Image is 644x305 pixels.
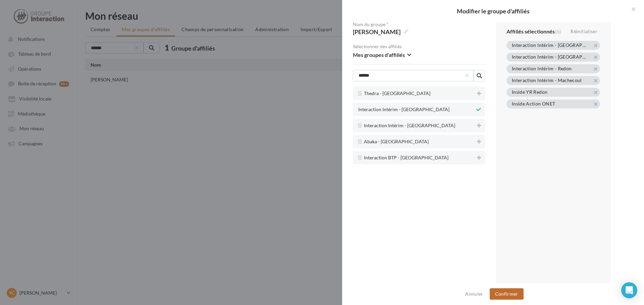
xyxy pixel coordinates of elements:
[364,123,455,128] span: Interaction Intérim - [GEOGRAPHIC_DATA]
[353,22,485,27] label: Nom du groupe *
[353,44,485,49] div: Sélectionner des affiliés
[621,282,637,298] div: Open Intercom Messenger
[512,90,547,96] div: Inside YR Redon
[512,101,555,107] div: Inside Action ONET
[353,27,409,36] span: [PERSON_NAME]
[512,43,589,49] div: Interaction Intérim - [GEOGRAPHIC_DATA]
[358,107,449,112] span: Interaction Intérim - [GEOGRAPHIC_DATA]
[512,66,572,72] div: Interaction Intérim - Redon
[353,52,405,58] span: Mes groupes d'affiliés
[463,290,486,298] button: Annuler
[364,155,448,160] span: Interaction BTP - [GEOGRAPHIC_DATA]
[353,52,411,60] button: Mes groupes d'affiliés
[364,91,430,96] span: Thedra - [GEOGRAPHIC_DATA]
[364,139,429,144] span: Abaka - [GEOGRAPHIC_DATA]
[512,55,589,61] div: Interaction Intérim - [GEOGRAPHIC_DATA]
[353,8,633,14] h2: Modifier le groupe d'affiliés
[506,29,561,34] div: Affiliés sélectionnés
[555,28,561,34] span: (6)
[568,27,600,35] div: Réinitialiser
[490,288,524,300] button: Confirmer
[512,78,582,84] div: Interaction Intérim - Machecoul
